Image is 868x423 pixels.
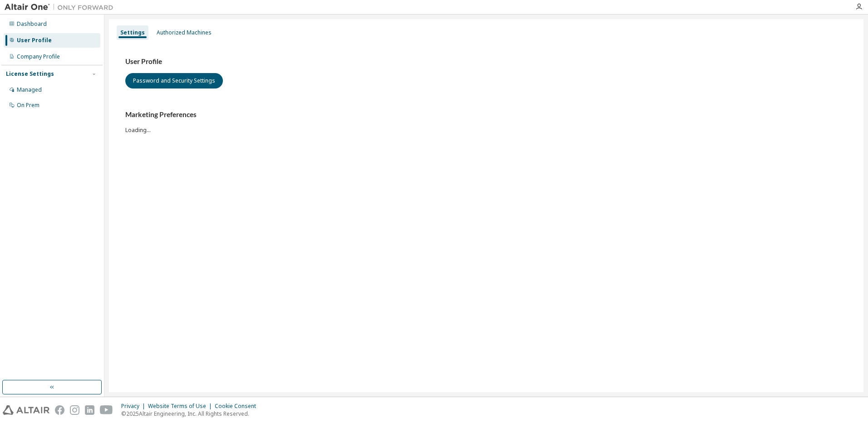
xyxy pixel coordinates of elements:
button: Password and Security Settings [125,73,223,89]
div: On Prem [17,102,39,109]
h3: Marketing Preferences [125,110,847,119]
h3: User Profile [125,57,847,66]
img: facebook.svg [55,405,64,415]
div: Loading... [125,110,847,133]
img: linkedin.svg [85,405,94,415]
div: User Profile [17,37,52,44]
img: instagram.svg [70,405,79,415]
div: Company Profile [17,53,60,60]
img: youtube.svg [100,405,113,415]
p: © 2025 Altair Engineering, Inc. All Rights Reserved. [121,410,261,418]
div: Authorized Machines [157,29,212,36]
img: altair_logo.svg [3,405,49,415]
div: Privacy [121,403,148,410]
div: License Settings [6,70,54,78]
img: Altair One [5,3,118,12]
div: Dashboard [17,20,47,28]
div: Cookie Consent [215,403,261,410]
div: Website Terms of Use [148,403,215,410]
div: Settings [120,29,145,36]
div: Managed [17,86,42,93]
